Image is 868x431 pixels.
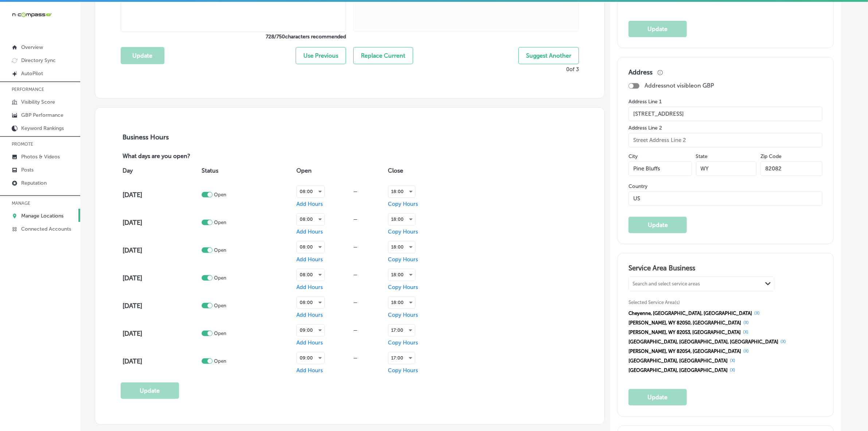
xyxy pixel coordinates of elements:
[297,186,324,197] div: 08:00
[122,191,200,199] h4: [DATE]
[628,99,822,105] label: Address Line 1
[296,367,323,374] span: Add Hours
[21,125,64,131] p: Keyword Rankings
[21,154,60,160] p: Photos & Videos
[296,201,323,207] span: Add Hours
[214,247,226,253] p: Open
[21,112,63,118] p: GBP Performance
[628,217,687,233] button: Update
[388,339,418,346] span: Copy Hours
[297,297,324,308] div: 08:00
[760,161,822,176] input: Zip Code
[752,310,762,316] button: (X)
[122,330,200,338] h4: [DATE]
[645,82,714,89] p: Address not visible on GBP
[628,320,741,326] span: [PERSON_NAME], WY 82050, [GEOGRAPHIC_DATA]
[21,70,43,77] p: AutoPilot
[628,330,741,335] span: [PERSON_NAME], WY 82053, [GEOGRAPHIC_DATA]
[21,226,71,232] p: Connected Accounts
[760,153,782,159] label: Zip Code
[628,133,822,147] input: Street Address Line 2
[388,297,415,308] div: 18:00
[121,133,579,141] h3: Business Hours
[628,161,692,176] input: City
[200,161,295,181] th: Status
[122,219,200,227] h4: [DATE]
[353,47,413,64] button: Replace Current
[388,367,418,374] span: Copy Hours
[325,244,386,250] div: —
[296,228,323,235] span: Add Hours
[628,125,822,131] label: Address Line 2
[297,352,324,364] div: 09:00
[628,191,822,206] input: Country
[214,358,226,364] p: Open
[122,302,200,310] h4: [DATE]
[696,161,757,176] input: NY
[21,99,55,105] p: Visibility Score
[121,47,164,64] button: Update
[628,311,752,316] span: Cheyenne, [GEOGRAPHIC_DATA], [GEOGRAPHIC_DATA]
[296,312,323,318] span: Add Hours
[21,167,34,173] p: Posts
[628,107,822,121] input: Street Address Line 1
[628,153,638,159] label: City
[388,241,415,253] div: 18:00
[628,68,653,76] h3: Address
[388,324,415,336] div: 17:00
[214,275,226,281] p: Open
[728,358,737,363] button: (X)
[628,300,680,305] span: Selected Service Area(s)
[121,34,346,40] label: 728 / 750 characters recommended
[122,274,200,282] h4: [DATE]
[628,183,822,189] label: Country
[628,349,741,354] span: [PERSON_NAME], WY 82054, [GEOGRAPHIC_DATA]
[386,161,464,181] th: Close
[121,161,200,181] th: Day
[388,312,418,318] span: Copy Hours
[297,213,324,225] div: 08:00
[388,201,418,207] span: Copy Hours
[388,256,418,263] span: Copy Hours
[296,284,323,290] span: Add Hours
[295,161,386,181] th: Open
[122,246,200,254] h4: [DATE]
[632,281,700,287] div: Search and select service areas
[628,264,822,275] h3: Service Area Business
[296,47,346,64] button: Use Previous
[741,329,751,335] button: (X)
[566,66,579,73] p: 0 of 3
[325,355,386,361] div: —
[122,357,200,365] h4: [DATE]
[696,153,708,159] label: State
[12,11,52,18] img: 660ab0bf-5cc7-4cb8-ba1c-48b5ae0f18e60NCTV_CLogo_TV_Black_-500x88.png
[21,44,43,50] p: Overview
[297,241,324,253] div: 08:00
[388,186,415,197] div: 18:00
[325,189,386,194] div: —
[21,213,63,219] p: Manage Locations
[325,216,386,222] div: —
[325,327,386,333] div: —
[518,47,579,64] button: Suggest Another
[728,367,737,373] button: (X)
[325,272,386,277] div: —
[628,367,728,373] span: [GEOGRAPHIC_DATA], [GEOGRAPHIC_DATA]
[297,324,324,336] div: 09:00
[121,153,242,161] p: What days are you open?
[388,228,418,235] span: Copy Hours
[214,220,226,225] p: Open
[296,339,323,346] span: Add Hours
[628,339,778,345] span: [GEOGRAPHIC_DATA], [GEOGRAPHIC_DATA], [GEOGRAPHIC_DATA]
[21,57,56,64] p: Directory Sync
[388,269,415,281] div: 18:00
[778,339,788,345] button: (X)
[121,382,179,399] button: Update
[214,192,226,197] p: Open
[297,269,324,281] div: 08:00
[628,389,687,405] button: Update
[741,348,751,354] button: (X)
[388,284,418,290] span: Copy Hours
[214,331,226,336] p: Open
[741,320,751,326] button: (X)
